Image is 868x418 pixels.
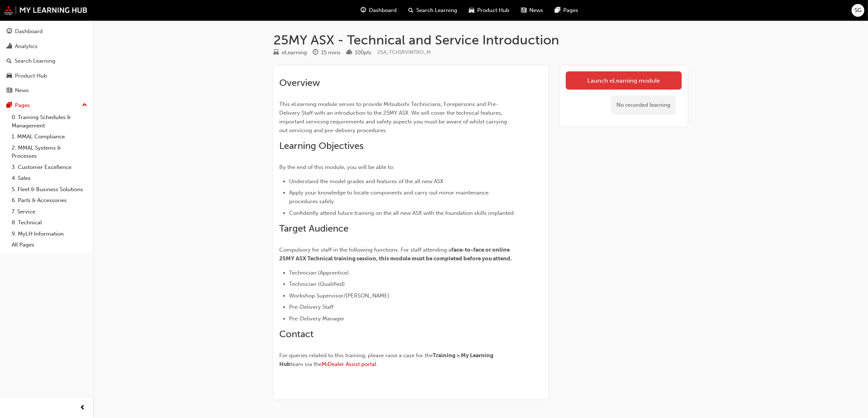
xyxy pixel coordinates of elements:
span: pages-icon [555,6,561,15]
a: pages-iconPages [549,3,584,18]
a: 6. Parts & Accessories [9,195,90,206]
div: Duration [313,48,340,57]
a: guage-iconDashboard [355,3,403,18]
span: search-icon [7,58,12,64]
a: 8. Technical [9,217,90,228]
span: news-icon [521,6,527,15]
div: Dashboard [15,27,43,36]
span: Understand the model grades and features of the all new ASX [289,178,443,185]
span: Pre-Delivery Manager [289,315,345,322]
span: Confidently attend future training on the all new ASX with the foundation skills implanted. [289,210,515,216]
a: 1. MMAL Compliance [9,131,90,142]
img: mmal [4,5,87,15]
span: Learning Objectives [279,140,363,151]
div: Type [273,48,307,57]
h1: 25MY ASX - Technical and Service Introduction [273,32,688,48]
a: Product Hub [3,69,90,83]
div: eLearning [282,48,307,57]
span: News [530,6,544,15]
span: Training > My Learning Hub [279,352,494,367]
a: News [3,84,90,97]
a: Search Learning [3,54,90,68]
div: 15 mins [321,48,340,57]
span: Product Hub [478,6,510,15]
div: No recorded learning [611,95,676,115]
a: 7. Service [9,206,90,217]
span: car-icon [469,6,475,15]
span: Apply your knowledge to locate components and carry out minor maintenance procedures safely [289,189,490,205]
span: prev-icon [80,403,86,413]
span: Compulsory for staff in the following functions. For staff attending a [279,247,451,253]
span: Dashboard [369,6,397,15]
a: MiDealer Assist portal [322,361,376,367]
a: 9. MyLH Information [9,228,90,240]
span: . [376,361,378,367]
span: news-icon [7,87,12,94]
a: 5. Fleet & Business Solutions [9,184,90,195]
span: podium-icon [346,50,352,56]
span: Learning resource code [377,49,431,55]
a: 2. MMAL Systems & Processes [9,142,90,162]
span: Search Learning [417,6,458,15]
span: up-icon [82,100,87,110]
span: car-icon [7,73,12,79]
a: search-iconSearch Learning [403,3,463,18]
div: News [15,86,29,95]
div: Pages [15,101,30,110]
span: Overview [279,77,320,88]
span: learningResourceType_ELEARNING-icon [273,50,279,56]
span: chart-icon [7,43,12,50]
button: Pages [3,99,90,112]
span: pages-icon [7,102,12,109]
span: By the end of this module, you will be able to: [279,164,394,170]
div: Search Learning [15,57,55,65]
span: For queries related to this training, please raise a case for the [279,352,433,359]
span: Technician (Apprentice) [289,269,349,276]
span: clock-icon [313,50,318,56]
a: 4. Sales [9,173,90,184]
div: Points [346,48,371,57]
a: Analytics [3,40,90,53]
span: search-icon [409,6,414,15]
button: SG [852,4,864,17]
div: 100 pts [355,48,371,57]
span: SG [855,6,861,15]
span: face-to-face or online 25MY ASX Technical training session, this module must be completed before ... [279,247,512,262]
span: Contact [279,328,314,340]
a: 0. Training Schedules & Management [9,112,90,131]
span: Pre-Delivery Staff [289,304,334,310]
a: news-iconNews [515,3,549,18]
span: Workshop Supervisor/[PERSON_NAME] [289,292,389,299]
span: Pages [564,6,579,15]
a: car-iconProduct Hub [463,3,515,18]
span: Technician (Qualified) [289,281,345,287]
span: guage-icon [7,28,12,35]
span: This eLearning module serves to provide Mitsubishi Technicians, Forepersons and Pre-Delivery Staf... [279,101,509,134]
a: Dashboard [3,25,90,38]
span: team via the [291,361,322,367]
button: DashboardAnalyticsSearch LearningProduct HubNews [3,23,90,99]
a: Launch eLearning module [566,71,682,90]
a: All Pages [9,239,90,251]
div: Product Hub [15,72,47,80]
span: guage-icon [361,6,366,15]
div: Analytics [15,42,38,51]
span: Target Audience [279,223,349,234]
a: 3. Customer Excellence [9,162,90,173]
